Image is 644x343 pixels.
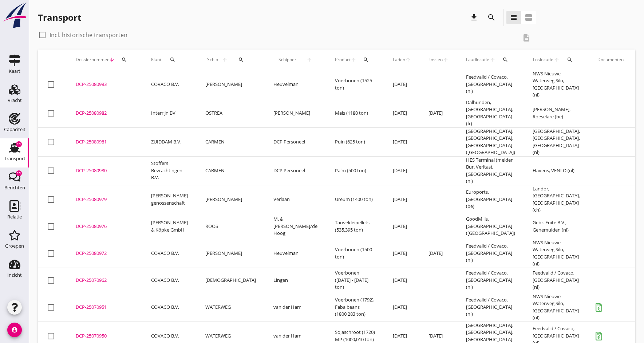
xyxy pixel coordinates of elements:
[524,185,589,214] td: Landor, [GEOGRAPHIC_DATA], [GEOGRAPHIC_DATA] (ch)
[4,156,25,161] div: Transport
[457,293,524,322] td: Feedvalid / Covaco, [GEOGRAPHIC_DATA] (nl)
[335,269,368,290] span: Voerbonen ([DATE] - [DATE] ton)
[457,214,524,239] td: GoodMills, [GEOGRAPHIC_DATA] ([GEOGRAPHIC_DATA])
[524,268,589,293] td: Feedvalid / Covaco, [GEOGRAPHIC_DATA] (nl)
[76,56,109,63] span: Dossiernummer
[384,156,420,185] td: [DATE]
[7,323,22,337] i: account_circle
[384,293,420,322] td: [DATE]
[9,69,20,74] div: Kaart
[490,57,496,63] i: arrow_upward
[197,293,265,322] td: WATERWEG
[326,214,384,239] td: Tarwekleipellets (535,395 ton)
[326,70,384,99] td: Voerbonen (1525 ton)
[524,156,589,185] td: Havens, VENLO (nl)
[524,214,589,239] td: Gebr. Fuite B.V., Genemuiden (nl)
[50,31,127,39] label: Incl. historische transporten
[326,99,384,127] td: Mais (1180 ton)
[197,70,265,99] td: [PERSON_NAME]
[384,99,420,127] td: [DATE]
[265,268,326,293] td: Lingen
[393,56,405,63] span: Laden
[384,268,420,293] td: [DATE]
[151,51,188,68] div: Klant
[38,12,81,23] div: Transport
[4,127,25,132] div: Capaciteit
[76,81,134,88] div: DCP-25080983
[301,57,317,63] i: arrow_upward
[197,239,265,268] td: [PERSON_NAME]
[533,56,554,63] span: Loslocatie
[554,57,560,63] i: arrow_upward
[142,239,197,268] td: COVACO B.V.
[197,127,265,156] td: CARMEN
[205,56,220,63] span: Schip
[335,56,351,63] span: Product
[384,239,420,268] td: [DATE]
[487,13,496,22] i: search
[142,293,197,322] td: COVACO B.V.
[420,239,457,268] td: [DATE]
[142,156,197,185] td: Stoffers Bevrachtingen B.V.
[7,273,22,277] div: Inzicht
[457,239,524,268] td: Feedvalid / Covaco, [GEOGRAPHIC_DATA] (nl)
[76,250,134,257] div: DCP-25080972
[524,239,589,268] td: NWS Nieuwe Waterweg Silo, [GEOGRAPHIC_DATA] (nl)
[142,214,197,239] td: [PERSON_NAME] & Köpke GmbH
[524,13,533,22] i: view_agenda
[524,70,589,99] td: NWS Nieuwe Waterweg Silo, [GEOGRAPHIC_DATA] (nl)
[443,57,449,63] i: arrow_upward
[265,185,326,214] td: Verlaan
[326,239,384,268] td: Voerbonen (1500 ton)
[142,70,197,99] td: COVACO B.V.
[524,127,589,156] td: [GEOGRAPHIC_DATA], [GEOGRAPHIC_DATA], [GEOGRAPHIC_DATA] (nl)
[76,304,134,311] div: DCP-25070951
[384,214,420,239] td: [DATE]
[76,277,134,284] div: DCP-25070962
[197,214,265,239] td: ROOS
[326,156,384,185] td: Palm (500 ton)
[509,13,518,22] i: view_headline
[16,170,22,176] div: 11
[265,70,326,99] td: Heuvelman
[567,57,573,63] i: search
[76,223,134,230] div: DCP-25080976
[76,110,134,117] div: DCP-25080982
[265,127,326,156] td: DCP Personeel
[142,268,197,293] td: COVACO B.V.
[238,57,244,63] i: search
[384,70,420,99] td: [DATE]
[109,57,115,63] i: arrow_downward
[466,56,490,63] span: Laadlocatie
[457,70,524,99] td: Feedvalid / Covaco, [GEOGRAPHIC_DATA] (nl)
[597,56,624,63] div: Documenten
[326,293,384,322] td: Voerbonen (1792), Faba beans (1800,283 ton)
[142,99,197,127] td: Interrijn BV
[457,127,524,156] td: [GEOGRAPHIC_DATA], [GEOGRAPHIC_DATA], [GEOGRAPHIC_DATA] ([GEOGRAPHIC_DATA])
[197,156,265,185] td: CARMEN
[405,57,411,63] i: arrow_upward
[265,214,326,239] td: M. & [PERSON_NAME]/de Hoog
[4,185,25,190] div: Berichten
[197,268,265,293] td: [DEMOGRAPHIC_DATA]
[273,56,301,63] span: Schipper
[524,293,589,322] td: NWS Nieuwe Waterweg Silo, [GEOGRAPHIC_DATA] (nl)
[170,57,175,63] i: search
[363,57,369,63] i: search
[524,99,589,127] td: [PERSON_NAME], Roeselare (be)
[265,239,326,268] td: Heuvelman
[142,127,197,156] td: ZUIDDAM B.V.
[197,99,265,127] td: OSTREA
[265,156,326,185] td: DCP Personeel
[457,99,524,127] td: Dalhunden, [GEOGRAPHIC_DATA], [GEOGRAPHIC_DATA] (fr)
[457,268,524,293] td: Feedvalid / Covaco, [GEOGRAPHIC_DATA] (nl)
[197,185,265,214] td: [PERSON_NAME]
[457,185,524,214] td: Euroports, [GEOGRAPHIC_DATA] (be)
[384,185,420,214] td: [DATE]
[7,214,22,219] div: Relatie
[326,127,384,156] td: Puin (625 ton)
[76,138,134,146] div: DCP-25080981
[265,293,326,322] td: van der Ham
[76,332,134,340] div: DCP-25070950
[16,141,22,147] div: 11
